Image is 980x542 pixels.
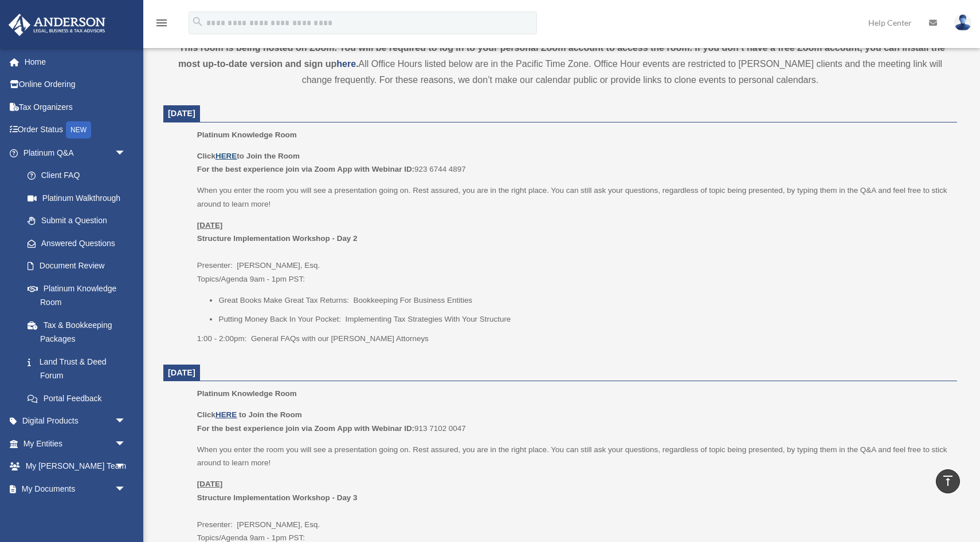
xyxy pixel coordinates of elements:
[197,152,300,160] b: Click to Join the Room
[8,118,143,142] a: Order StatusNEW
[197,234,358,243] b: Structure Implementation Workshop - Day 2
[168,109,195,118] span: [DATE]
[5,14,109,36] img: Anderson Advisors Platinum Portal
[168,368,195,377] span: [DATE]
[197,408,949,435] p: 913 7102 0047
[16,164,143,187] a: Client FAQ
[155,20,168,30] a: menu
[16,209,143,232] a: Submit a Question
[16,255,143,278] a: Document Review
[8,500,143,523] a: Online Learningarrow_drop_down
[239,410,302,419] b: to Join the Room
[8,410,143,433] a: Digital Productsarrow_drop_down
[197,332,949,346] p: 1:00 - 2:00pm: General FAQs with our [PERSON_NAME] Attorneys
[163,40,957,88] div: All Office Hours listed below are in the Pacific Time Zone. Office Hour events are restricted to ...
[115,410,138,433] span: arrow_drop_down
[8,455,143,478] a: My [PERSON_NAME] Teamarrow_drop_down
[66,121,91,139] div: NEW
[197,149,949,176] p: 923 6744 4897
[197,424,414,433] b: For the best experience join via Zoom App with Webinar ID:
[8,73,143,96] a: Online Ordering
[8,141,143,164] a: Platinum Q&Aarrow_drop_down
[197,130,297,139] span: Platinum Knowledge Room
[218,312,949,326] li: Putting Money Back In Your Pocket: Implementing Tax Strategies With Your Structure
[16,387,143,410] a: Portal Feedback
[197,389,297,398] span: Platinum Knowledge Room
[8,96,143,118] a: Tax Organizers
[197,184,949,211] p: When you enter the room you will see a presentation going on. Rest assured, you are in the right ...
[936,469,960,493] a: vertical_align_top
[356,59,358,69] strong: .
[336,59,356,69] a: here
[155,16,168,30] i: menu
[197,410,239,419] b: Click
[197,219,949,286] p: Presenter: [PERSON_NAME], Esq. Topics/Agenda 9am - 1pm PST:
[115,500,138,524] span: arrow_drop_down
[16,187,143,209] a: Platinum Walkthrough
[16,232,143,255] a: Answered Questions
[16,277,138,314] a: Platinum Knowledge Room
[115,141,138,165] span: arrow_drop_down
[941,474,955,488] i: vertical_align_top
[8,477,143,500] a: My Documentsarrow_drop_down
[215,410,237,419] a: HERE
[115,432,138,456] span: arrow_drop_down
[8,432,143,455] a: My Entitiesarrow_drop_down
[197,165,414,173] b: For the best experience join via Zoom App with Webinar ID:
[954,14,971,31] img: User Pic
[218,294,949,307] li: Great Books Make Great Tax Returns: Bookkeeping For Business Entities
[215,152,237,160] a: HERE
[16,350,143,387] a: Land Trust & Deed Forum
[197,221,223,230] u: [DATE]
[115,455,138,478] span: arrow_drop_down
[197,493,358,502] b: Structure Implementation Workshop - Day 3
[115,477,138,501] span: arrow_drop_down
[8,50,143,73] a: Home
[197,480,223,488] u: [DATE]
[16,314,143,350] a: Tax & Bookkeeping Packages
[191,15,204,28] i: search
[197,443,949,470] p: When you enter the room you will see a presentation going on. Rest assured, you are in the right ...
